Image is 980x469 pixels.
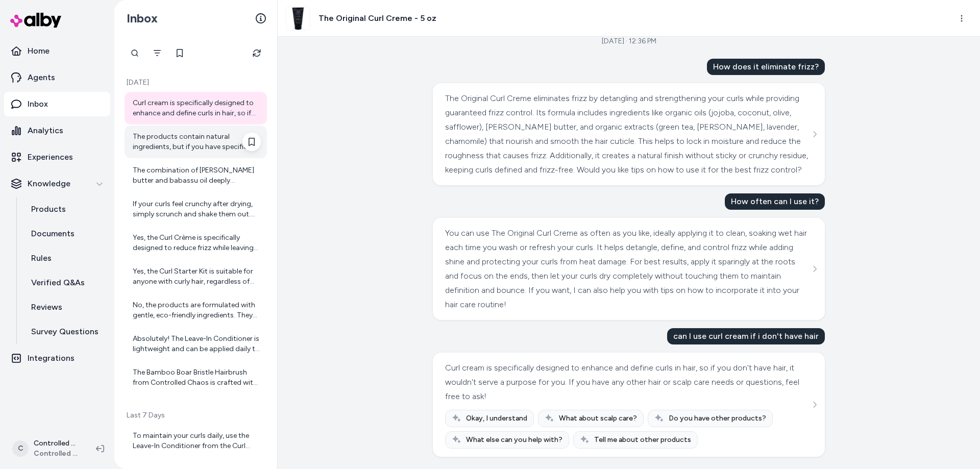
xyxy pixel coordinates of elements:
p: Rules [31,252,52,264]
a: Inbox [4,92,110,116]
a: Absolutely! The Leave-In Conditioner is lightweight and can be applied daily to hydrate, detangle... [125,328,267,360]
div: If your curls feel crunchy after drying, simply scrunch and shake them out. This helps to break t... [133,199,261,219]
a: Rules [21,246,110,270]
span: C [12,440,29,457]
p: Inbox [28,98,48,110]
p: Knowledge [28,178,70,190]
a: Products [21,197,110,221]
a: Experiences [4,145,110,169]
p: [DATE] [125,78,267,88]
button: Refresh [247,43,267,63]
div: You can use The Original Curl Creme as often as you like, ideally applying it to clean, soaking w... [445,226,810,312]
a: If your curls feel crunchy after drying, simply scrunch and shake them out. This helps to break t... [125,193,267,226]
a: Yes, the Curl Starter Kit is suitable for anyone with curly hair, regardless of gender. It effect... [125,260,267,293]
a: Documents [21,221,110,246]
p: Documents [31,228,75,240]
a: Home [4,39,110,63]
a: The Bamboo Boar Bristle Hairbrush from Controlled Chaos is crafted with durable, eco-friendly bam... [125,361,267,394]
div: Absolutely! The Leave-In Conditioner is lightweight and can be applied daily to hydrate, detangle... [133,334,261,354]
span: Okay, I understand [466,413,527,424]
a: Analytics [4,118,110,143]
p: Home [28,45,50,57]
a: No, the products are formulated with gentle, eco-friendly ingredients. They avoid harsh sulfates ... [125,294,267,327]
div: can I use curl cream if i don't have hair [667,328,825,344]
a: To maintain your curls daily, use the Leave-In Conditioner from the Curl Starter Kit as needed to... [125,425,267,457]
div: Curl cream is specifically designed to enhance and define curls in hair, so if you don't have hai... [133,98,261,118]
div: No, the products are formulated with gentle, eco-friendly ingredients. They avoid harsh sulfates ... [133,300,261,320]
p: Survey Questions [31,326,99,338]
img: alby Logo [10,13,61,28]
a: Yes, the Curl Crème is specifically designed to reduce frizz while leaving curls soft and shiny, ... [125,227,267,259]
button: Filter [147,43,167,63]
a: Agents [4,65,110,90]
p: Analytics [28,125,63,137]
div: How often can I use it? [725,193,825,210]
div: The Original Curl Creme eliminates frizz by detangling and strengthening your curls while providi... [445,91,810,177]
p: Agents [28,71,55,84]
div: Yes, the Curl Starter Kit is suitable for anyone with curly hair, regardless of gender. It effect... [133,266,261,287]
button: Knowledge [4,171,110,196]
button: See more [808,263,821,275]
p: Experiences [28,151,73,163]
span: Controlled Chaos [34,449,80,459]
span: What else can you help with? [466,435,562,445]
span: Do you have other products? [669,413,766,424]
p: Controlled Chaos Shopify [34,438,80,449]
div: The products contain natural ingredients, but if you have specific allergies, please review the i... [133,132,261,152]
a: Verified Q&As [21,270,110,295]
a: Reviews [21,295,110,319]
p: Integrations [28,352,75,364]
div: Curl cream is specifically designed to enhance and define curls in hair, so if you don't have hai... [445,361,810,404]
a: Curl cream is specifically designed to enhance and define curls in hair, so if you don't have hai... [125,92,267,125]
a: Integrations [4,346,110,371]
div: To maintain your curls daily, use the Leave-In Conditioner from the Curl Starter Kit as needed to... [133,431,261,451]
p: Last 7 Days [125,410,267,421]
img: 5OzCurl_6a9bfac3-aabe-427f-8642-a1399a297fc0.webp [286,7,310,30]
a: Survey Questions [21,319,110,344]
p: Reviews [31,301,62,313]
span: What about scalp care? [559,413,637,424]
button: See more [808,399,821,411]
span: Tell me about other products [594,435,691,445]
p: Verified Q&As [31,277,85,289]
h3: The Original Curl Creme - 5 oz [318,12,436,24]
p: Products [31,203,66,215]
button: CControlled Chaos ShopifyControlled Chaos [6,432,88,465]
h2: Inbox [127,11,158,26]
div: [DATE] · 12:36 PM [602,36,656,46]
div: Yes, the Curl Crème is specifically designed to reduce frizz while leaving curls soft and shiny, ... [133,233,261,253]
div: The Bamboo Boar Bristle Hairbrush from Controlled Chaos is crafted with durable, eco-friendly bam... [133,367,261,388]
a: The combination of [PERSON_NAME] butter and babassu oil deeply moisturizes the hair, which helps ... [125,159,267,192]
div: The combination of [PERSON_NAME] butter and babassu oil deeply moisturizes the hair, which helps ... [133,165,261,186]
a: The products contain natural ingredients, but if you have specific allergies, please review the i... [125,126,267,158]
button: See more [808,128,821,140]
div: How does it eliminate frizz? [707,59,825,75]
